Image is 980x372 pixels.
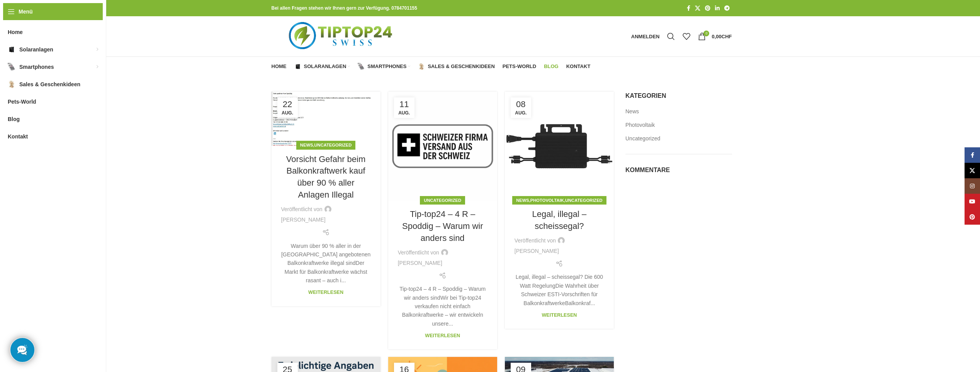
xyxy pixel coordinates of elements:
a: Instagram Social Link [965,178,980,194]
a: Facebook Social Link [684,3,693,14]
a: X Social Link [965,163,980,178]
a: Photovoltaik [530,198,564,203]
span: Anmelden [631,34,660,39]
span: Veröffentlicht von [515,236,556,245]
img: author-avatar [324,206,331,213]
span: Solaranlagen [19,43,53,56]
img: Smartphones [8,63,15,71]
span: Veröffentlicht von [281,205,323,213]
a: X Social Link [693,3,703,14]
span: Kontakt [8,130,28,143]
a: 0 0,00CHF [694,29,735,44]
span: Home [272,63,287,70]
span: Aug. [513,111,528,115]
div: Meine Wunschliste [679,29,694,44]
span: Blog [544,63,559,70]
img: Smartphones [358,63,365,70]
div: Warum über 90 % aller in der [GEOGRAPHIC_DATA] angebotenen Balkonkraftwerke illegal sindDer Markt... [281,242,371,285]
span: Home [8,25,23,39]
a: Telegram Social Link [722,3,732,14]
a: Sales & Geschenkideen [418,59,494,74]
span: 0 [703,31,709,36]
a: Logo der Website [272,33,412,39]
span: Aug. [397,111,412,115]
span: Sales & Geschenkideen [19,77,80,91]
a: Pinterest Social Link [703,3,713,14]
a: Uncategorized [314,143,352,147]
a: Weiterlesen [542,312,577,318]
a: News [516,198,529,203]
a: [PERSON_NAME] [515,247,559,255]
div: Tip-top24 – 4 R – Spoddig – Warum wir anders sindWir bei Tip-top24 verkaufen nicht einfach Balkon... [398,285,487,328]
a: Suche [663,29,679,44]
span: 11 [397,100,412,109]
img: Tiptop24 Nachhaltige & Faire Produkte [272,16,412,56]
span: Veröffentlicht von [398,248,439,257]
a: Uncategorized [625,135,661,143]
span: Solaranlagen [304,63,346,70]
span: 22 [280,100,295,109]
img: Sales & Geschenkideen [8,80,15,88]
a: Photovoltaik [625,121,656,129]
a: YouTube Social Link [965,194,980,209]
a: Weiterlesen [308,290,343,295]
bdi: 0,00 [712,34,732,39]
a: Pinterest Social Link [965,209,980,225]
span: Kontakt [566,63,591,70]
span: CHF [722,34,732,39]
a: Smartphones [358,59,410,74]
div: , [296,141,355,149]
span: Pets-World [503,63,536,70]
div: Legal, illegal – scheissegal? Die 600 Watt RegelungDie Wahrheit über Schweizer ESTI-Vorschriften ... [515,273,604,307]
a: News [625,108,640,116]
a: Anmelden [627,29,664,44]
img: Sales & Geschenkideen [418,63,425,70]
div: , , [512,196,606,205]
span: Pets-World [8,95,36,109]
span: Sales & Geschenkideen [428,63,494,70]
a: Vorsicht Gefahr beim Balkonkraftwerk kauf über 90 % aller Anlagen Illegal [286,154,365,200]
span: Smartphones [19,60,54,74]
span: Aug. [280,111,295,115]
img: Solaranlagen [8,46,15,53]
a: Facebook Social Link [965,147,980,163]
a: Uncategorized [424,198,461,203]
a: Legal, illegal – scheissegal? [532,209,587,231]
a: Pets-World [503,59,536,74]
strong: Bei allen Fragen stehen wir Ihnen gern zur Verfügung. 0784701155 [272,5,417,11]
h5: Kategorien [625,92,732,100]
a: News [300,143,313,147]
a: Solaranlagen [294,59,350,74]
a: LinkedIn Social Link [713,3,722,14]
a: Tip-top24 – 4 R – Spoddig – Warum wir anders sind [402,209,483,243]
a: Home [272,59,287,74]
img: Solaranlagen [294,63,301,70]
img: author-avatar [441,249,448,256]
div: Hauptnavigation [268,59,594,74]
a: [PERSON_NAME] [281,215,326,224]
h5: Kommentare [625,166,732,174]
span: 08 [513,100,528,109]
a: Blog [544,59,559,74]
span: Blog [8,112,20,126]
a: Kontakt [566,59,591,74]
a: Uncategorized [565,198,603,203]
a: [PERSON_NAME] [398,259,442,267]
span: Menü [19,7,33,16]
a: Weiterlesen [425,333,460,338]
img: author-avatar [558,237,565,244]
span: Smartphones [367,63,406,70]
